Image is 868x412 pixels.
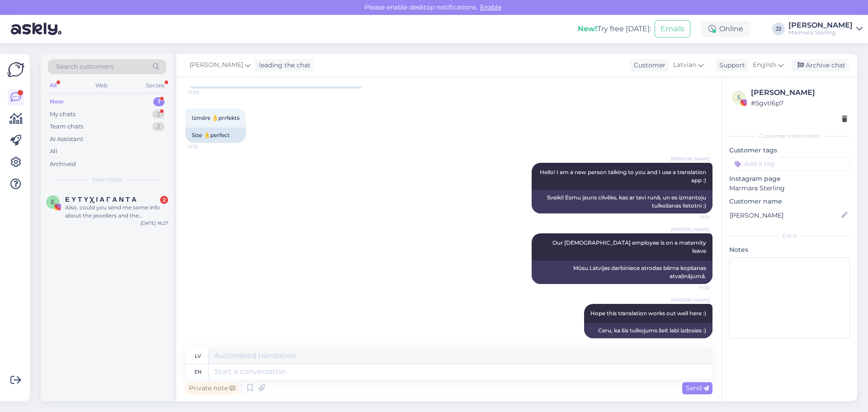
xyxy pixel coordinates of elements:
[160,196,168,204] div: 2
[50,147,57,156] div: All
[590,310,706,317] span: Hope this translation works out well here :)
[729,157,850,170] input: Add a tag
[729,174,850,184] p: Instagram page
[729,197,850,206] p: Customer name
[50,135,83,144] div: AI Assistant
[189,60,243,70] span: [PERSON_NAME]
[65,195,137,204] span: Ε Υ Τ Υ Χ Ι Α Γ Α Ν Τ Α
[50,160,76,169] div: Archived
[255,61,311,70] div: leading the chat
[729,132,850,140] div: Customer information
[792,59,849,71] div: Archive chat
[751,87,847,98] div: [PERSON_NAME]
[584,323,712,338] div: Ceru, ka šis tulkojums šeit labi izdosies :)
[532,260,712,284] div: Mūsu Latvijas darbiniece atrodas bērna kopšanas atvaļinājumā.
[188,143,222,150] span: 17:31
[686,384,709,392] span: Send
[152,110,165,119] div: 2
[676,214,710,221] span: 17:31
[7,61,24,78] img: Askly Logo
[185,382,239,394] div: Private note
[716,61,745,70] div: Support
[65,204,168,220] div: Also, could you send me some info about the jewellers and the company?!
[729,146,850,155] p: Customer tags
[772,23,785,35] div: JJ
[192,114,240,121] span: Izmērs 👌prrfekts
[195,348,201,364] div: lv
[729,232,850,240] div: Extra
[676,339,710,346] span: 17:32
[50,122,83,131] div: Team chats
[655,20,690,38] button: Emails
[671,226,710,233] span: [PERSON_NAME]
[729,245,850,255] p: Notes
[578,24,597,33] b: New!
[671,297,710,303] span: [PERSON_NAME]
[194,364,202,379] div: en
[753,60,776,70] span: English
[152,122,165,131] div: 2
[477,3,504,11] span: Enable
[701,21,750,37] div: Online
[788,22,853,29] div: [PERSON_NAME]
[532,190,712,213] div: Sveiki! Esmu jauns cilvēks, kas ar tevi runā, un es izmantoju tulkošanas lietotni :)
[729,184,850,193] p: Marmara Sterling
[737,94,741,101] span: 5
[676,284,710,291] span: 17:32
[51,199,55,205] span: Ε
[730,210,840,220] input: Add name
[578,24,651,34] div: Try free [DATE]:
[788,29,853,36] div: Marmara Sterling
[185,128,246,143] div: Size 👌perfect
[188,89,222,96] span: 17:29
[673,60,696,70] span: Latvian
[751,98,847,108] div: # 5gvtl6p7
[50,110,75,119] div: My chats
[540,169,708,184] span: Hello! I am a new person talking to you and I use a translation app :)
[94,80,109,91] div: Web
[671,156,710,162] span: [PERSON_NAME]
[788,22,863,36] a: [PERSON_NAME]Marmara Sterling
[56,62,113,71] span: Search customers
[144,80,166,91] div: Socials
[93,175,122,184] span: New chats
[50,97,64,106] div: New
[552,239,708,254] span: Our [DEMOGRAPHIC_DATA] employee is on a maternity leave
[153,97,165,106] div: 1
[141,220,168,227] div: [DATE] 16:27
[630,61,665,70] div: Customer
[48,80,58,91] div: All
